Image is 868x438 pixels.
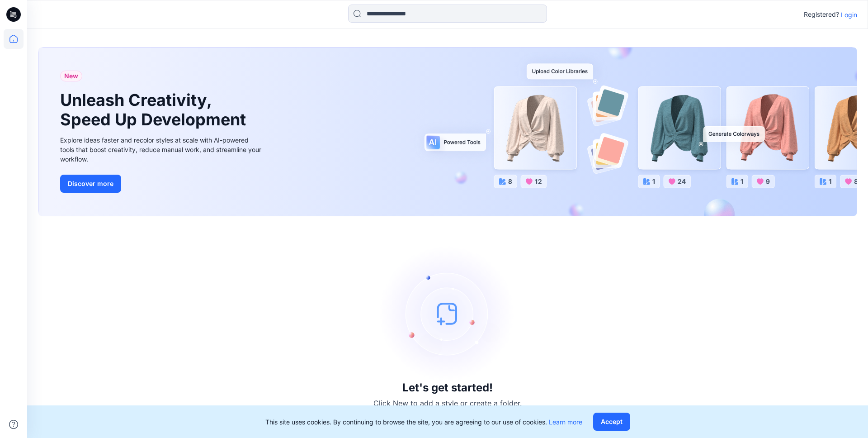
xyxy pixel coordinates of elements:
p: Click New to add a style or create a folder. [373,398,522,409]
button: Accept [593,413,630,431]
img: empty-state-image.svg [380,246,515,381]
h3: Let's get started! [402,381,493,394]
div: Explore ideas faster and recolor styles at scale with AI-powered tools that boost creativity, red... [60,135,264,164]
p: Registered? [804,9,839,20]
h1: Unleash Creativity, Speed Up Development [60,90,250,129]
button: Discover more [60,175,121,193]
p: Login [841,10,857,19]
p: This site uses cookies. By continuing to browse the site, you are agreeing to our use of cookies. [265,417,582,427]
span: New [64,71,78,81]
a: Learn more [549,418,582,426]
a: Discover more [60,175,264,193]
